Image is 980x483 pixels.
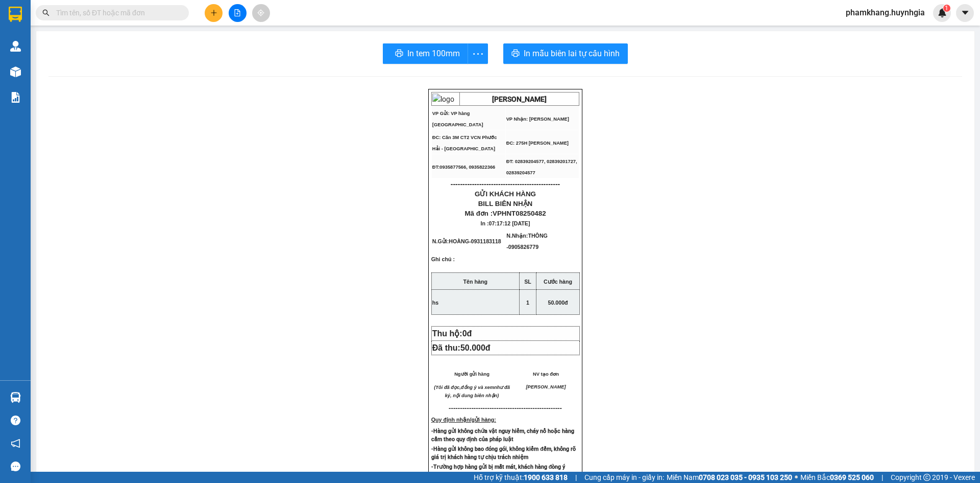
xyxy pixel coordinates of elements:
em: như đã ký, nội dung biên nhận) [445,385,510,398]
span: 50.000đ [460,343,491,352]
img: logo [432,94,454,105]
span: Hỗ trợ kỹ thuật: [474,472,568,483]
img: icon-new-feature [938,8,947,17]
strong: 1900 633 818 [524,473,568,481]
button: aim [252,4,270,22]
span: 1 [945,5,948,12]
span: printer [511,49,520,59]
span: 0đ [462,329,472,338]
span: 0931183118 [471,238,501,244]
span: hs [432,300,438,306]
span: VP Gửi: VP hàng [GEOGRAPHIC_DATA] [432,111,483,127]
span: N.Gửi: [432,238,501,244]
strong: Quy định nhận/gửi hàng: [431,417,496,423]
span: aim [257,9,264,16]
span: [PERSON_NAME] [526,384,566,389]
span: Ghi chú : [431,256,455,270]
span: Đã thu: [432,343,491,352]
span: ----------------------------------------------- [455,404,562,412]
span: In tem 100mm [407,47,460,60]
button: printerIn mẫu biên lai tự cấu hình [503,43,628,64]
button: file-add [229,4,247,22]
span: ĐT:0935877566, 0935822366 [432,165,495,170]
span: copyright [923,474,930,481]
sup: 1 [943,5,950,12]
button: caret-down [956,4,974,22]
span: Người gửi hàng [454,372,489,377]
span: phamkhang.huynhgia [838,6,933,19]
span: message [11,462,20,471]
em: (Tôi đã đọc,đồng ý và xem [434,385,494,390]
span: Cung cấp máy in - giấy in: [584,472,664,483]
img: warehouse-icon [10,41,21,52]
span: ĐC: 275H [PERSON_NAME] [506,141,569,146]
span: In : [481,220,530,226]
span: GỬI KHÁCH HÀNG [475,190,536,198]
span: 0905826779 [508,244,538,250]
span: Miền Nam [667,472,792,483]
span: file-add [234,9,241,16]
span: caret-down [961,8,970,17]
span: N.Nhận: [506,233,548,250]
img: logo-vxr [9,7,22,22]
span: ĐT: 02839204577, 02839201727, 02839204577 [506,159,577,175]
button: printerIn tem 100mm [383,43,468,64]
span: Thu hộ: [432,329,476,338]
span: --- [449,404,455,412]
span: HOÀNG [449,238,469,244]
span: more [468,48,487,60]
span: VPHNT08250482 [493,210,546,217]
span: 50.000đ [548,300,568,306]
strong: -Hàng gửi không chứa vật nguy hiểm, cháy nổ hoặc hàng cấm theo quy định của pháp luật [431,428,574,443]
span: printer [395,49,403,59]
strong: SL [524,279,531,285]
span: NV tạo đơn [533,372,559,377]
span: question-circle [11,416,20,425]
img: warehouse-icon [10,66,21,77]
strong: Cước hàng [544,279,572,285]
span: Miền Bắc [800,472,874,483]
span: 07:17:12 [DATE] [489,220,530,226]
span: ⚪️ [795,475,798,479]
span: ---------------------------------------------- [451,180,560,188]
input: Tìm tên, số ĐT hoặc mã đơn [56,7,177,18]
span: plus [210,9,217,16]
span: notification [11,439,20,448]
strong: Tên hàng [463,279,487,285]
button: more [468,43,488,64]
span: Mã đơn : [464,210,546,217]
strong: [PERSON_NAME] [492,95,547,103]
strong: -Hàng gửi không bao đóng gói, không kiểm đếm, không rõ giá trị khách hàng tự chịu trách nhiệm [431,446,576,461]
span: BILL BIÊN NHẬN [478,200,533,208]
img: solution-icon [10,92,21,103]
span: VP Nhận: [PERSON_NAME] [506,117,569,122]
span: ĐC: Căn 3M CT2 VCN Phước Hải - [GEOGRAPHIC_DATA] [432,135,497,151]
strong: 0369 525 060 [830,473,874,481]
span: In mẫu biên lai tự cấu hình [524,47,620,60]
span: 1 [526,300,529,306]
strong: 0708 023 035 - 0935 103 250 [699,473,792,481]
img: warehouse-icon [10,392,21,403]
span: | [575,472,577,483]
span: | [881,472,883,483]
span: - [469,238,501,244]
button: plus [205,4,223,22]
span: search [42,9,50,16]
